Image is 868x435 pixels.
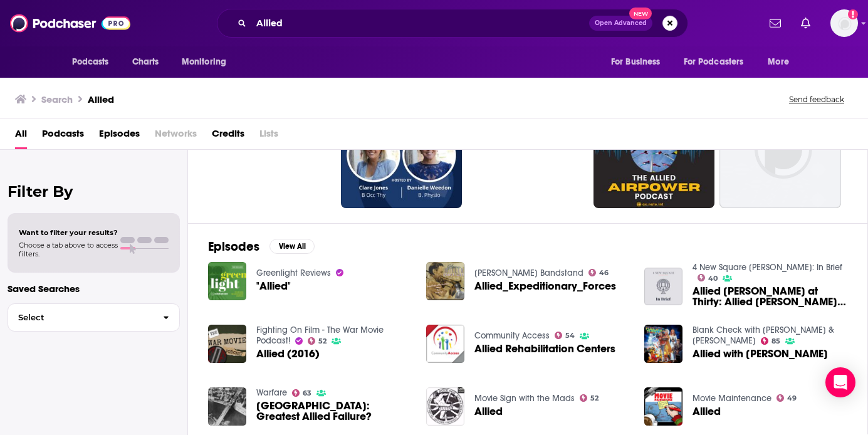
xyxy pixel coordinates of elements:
[676,50,762,74] button: open menu
[787,396,797,401] span: 49
[318,338,327,344] span: 52
[8,182,180,201] h2: Filter By
[88,93,114,105] h3: Allied
[256,401,411,422] span: [GEOGRAPHIC_DATA]: Greatest Allied Failure?
[217,9,688,38] div: Search podcasts, credits, & more...
[208,325,246,363] img: Allied (2016)
[308,337,327,345] a: 52
[761,337,781,345] a: 85
[474,281,616,291] a: Allied_Expeditionary_Forces
[588,269,609,276] a: 46
[41,93,73,105] h3: Search
[72,53,109,71] span: Podcasts
[644,325,682,363] img: Allied with Chris Weitz
[155,123,197,149] span: Networks
[132,53,159,71] span: Charts
[426,387,464,426] img: Allied
[644,387,682,426] img: Allied
[19,241,118,258] span: Choose a tab above to access filters.
[589,16,652,31] button: Open AdvancedNew
[785,94,848,105] button: Send feedback
[269,239,315,254] button: View All
[256,387,287,398] a: Warfare
[182,53,226,71] span: Monitoring
[15,123,27,149] a: All
[776,394,797,402] a: 49
[825,367,855,397] div: Open Intercom Messenger
[212,123,244,149] a: Credits
[124,50,167,74] a: Charts
[611,53,661,71] span: For Business
[765,13,786,34] a: Show notifications dropdown
[259,123,278,149] span: Lists
[208,239,259,254] h2: Episodes
[8,313,153,322] span: Select
[474,268,583,278] a: Glenn Miller Bandstand
[251,13,589,33] input: Search podcasts, credits, & more...
[42,123,84,149] a: Podcasts
[303,390,311,396] span: 63
[580,394,599,402] a: 52
[768,53,789,71] span: More
[693,406,721,417] a: Allied
[698,274,718,281] a: 40
[99,123,140,149] a: Episodes
[474,393,575,404] a: Movie Sign with the Mads
[208,387,246,426] img: Arnhem: Greatest Allied Failure?
[256,325,384,346] a: Fighting On Film - The War Movie Podcast!
[426,262,464,300] img: Allied_Expeditionary_Forces
[830,9,858,37] button: Show profile menu
[208,262,246,300] img: "Allied"
[63,50,125,74] button: open menu
[474,343,615,354] a: Allied Rehabilitation Centers
[474,330,550,341] a: Community Access
[595,20,647,26] span: Open Advanced
[684,53,744,71] span: For Podcasters
[599,270,609,276] span: 46
[693,286,847,307] a: Allied Maples at Thirty: Allied Maples v Simmons & Simmons
[708,276,718,281] span: 40
[629,8,652,19] span: New
[848,9,858,19] svg: Add a profile image
[693,349,828,359] span: Allied with [PERSON_NAME]
[796,13,815,34] a: Show notifications dropdown
[830,9,858,37] img: User Profile
[555,332,575,339] a: 54
[256,281,291,291] a: "Allied"
[292,389,312,397] a: 63
[602,50,676,74] button: open menu
[8,303,180,332] button: Select
[693,393,771,404] a: Movie Maintenance
[474,406,503,417] a: Allied
[693,325,834,346] a: Blank Check with Griffin & David
[759,50,805,74] button: open menu
[256,349,320,359] span: Allied (2016)
[693,286,847,307] span: Allied [PERSON_NAME] at Thirty: Allied [PERSON_NAME] v [PERSON_NAME] & [PERSON_NAME]
[10,11,130,35] img: Podchaser - Follow, Share and Rate Podcasts
[644,268,682,306] img: Allied Maples at Thirty: Allied Maples v Simmons & Simmons
[256,401,411,422] a: Arnhem: Greatest Allied Failure?
[19,228,118,237] span: Want to filter your results?
[693,262,842,273] a: 4 New Square Chambers: In Brief
[565,333,575,338] span: 54
[693,349,828,359] a: Allied with Chris Weitz
[256,268,331,278] a: Greenlight Reviews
